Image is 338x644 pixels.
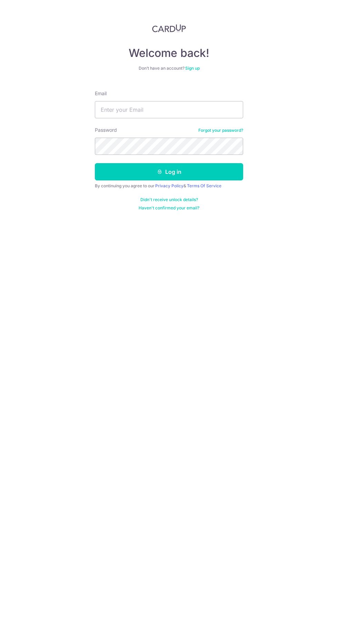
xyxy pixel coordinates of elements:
[95,101,243,118] input: Enter your Email
[95,127,117,133] label: Password
[95,183,243,189] div: By continuing you agree to our &
[95,46,243,60] h4: Welcome back!
[185,66,200,71] a: Sign up
[152,24,186,32] img: CardUp Logo
[140,197,198,202] a: Didn't receive unlock details?
[95,66,243,71] div: Don’t have an account?
[187,183,221,188] a: Terms Of Service
[198,128,243,133] a: Forgot your password?
[139,205,199,211] a: Haven't confirmed your email?
[155,183,183,188] a: Privacy Policy
[95,90,107,97] label: Email
[95,163,243,180] button: Log in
